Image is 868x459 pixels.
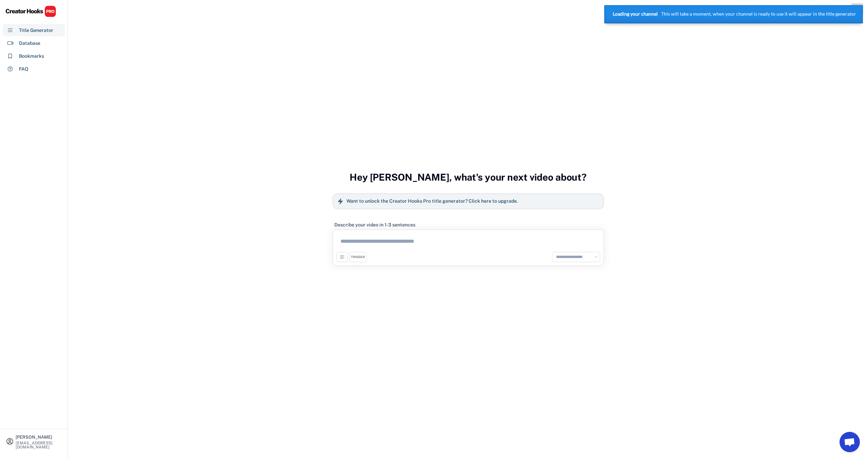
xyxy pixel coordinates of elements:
[19,40,40,47] div: Database
[19,27,53,34] div: Title Generator
[19,66,28,73] div: FAQ
[19,53,44,60] div: Bookmarks
[16,435,62,439] div: [PERSON_NAME]
[347,198,518,204] h6: Want to unlock the Creator Hooks Pro title generator? Click here to upgrade.
[351,255,365,259] div: TRIGGER
[350,164,587,190] h3: Hey [PERSON_NAME], what's your next video about?
[661,11,856,17] p: This will take a moment, when your channel is ready to use it will appear in the title generator
[334,222,415,228] div: Describe your video in 1-3 sentences
[613,11,658,17] strong: Loading your channel
[5,5,56,17] img: CHPRO%20Logo.svg
[16,441,62,449] div: [EMAIL_ADDRESS][DOMAIN_NAME]
[840,432,860,452] a: Open chat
